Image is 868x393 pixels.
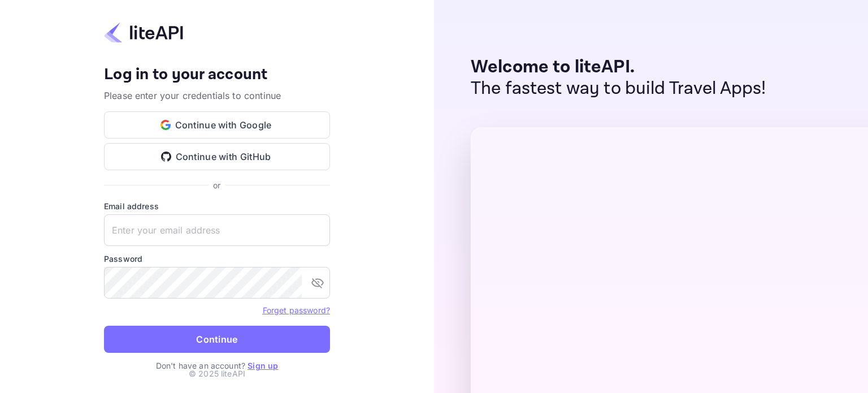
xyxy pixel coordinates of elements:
a: Sign up [248,361,278,370]
button: toggle password visibility [306,271,329,294]
a: Forget password? [263,305,330,315]
p: Don't have an account? [104,360,330,372]
label: Email address [104,200,330,212]
p: or [213,179,220,191]
p: The fastest way to build Travel Apps! [471,78,766,100]
img: liteapi [104,21,183,44]
a: Forget password? [263,304,330,316]
input: Enter your email address [104,214,330,246]
label: Password [104,253,330,265]
button: Continue with Google [104,111,330,139]
p: Please enter your credentials to continue [104,89,330,102]
p: © 2025 liteAPI [189,368,245,379]
p: Welcome to liteAPI. [471,57,766,78]
button: Continue with GitHub [104,143,330,170]
h4: Log in to your account [104,65,330,85]
button: Continue [104,326,330,353]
